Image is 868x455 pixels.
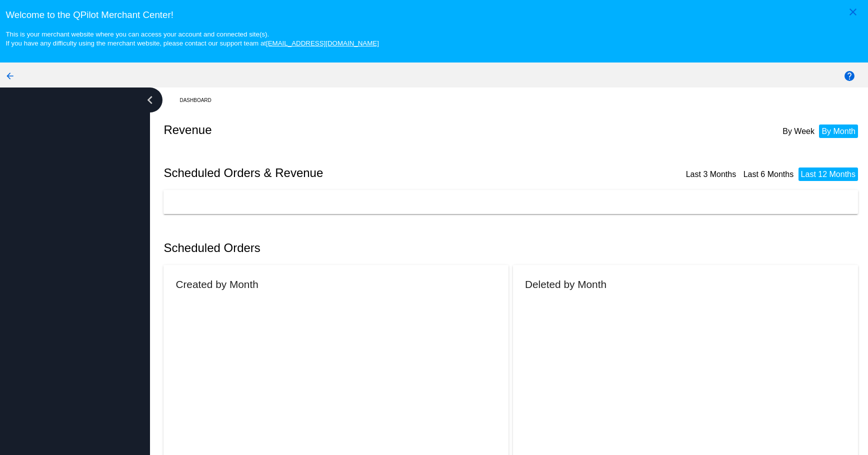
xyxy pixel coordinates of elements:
a: Last 3 Months [686,170,736,178]
a: [EMAIL_ADDRESS][DOMAIN_NAME] [266,39,379,47]
h2: Scheduled Orders & Revenue [163,166,513,180]
a: Dashboard [179,92,220,108]
h2: Created by Month [175,278,258,290]
mat-icon: help [843,70,855,82]
h2: Revenue [163,123,513,137]
h2: Scheduled Orders [163,241,513,255]
a: Last 12 Months [801,170,855,178]
a: Last 6 Months [743,170,794,178]
mat-icon: arrow_back [4,70,16,82]
small: This is your merchant website where you can access your account and connected site(s). If you hav... [5,30,378,47]
h2: Deleted by Month [525,278,606,290]
h3: Welcome to the QPilot Merchant Center! [5,9,862,20]
mat-icon: close [847,6,859,18]
li: By Month [819,124,858,138]
i: chevron_left [142,92,158,108]
li: By Week [780,124,817,138]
